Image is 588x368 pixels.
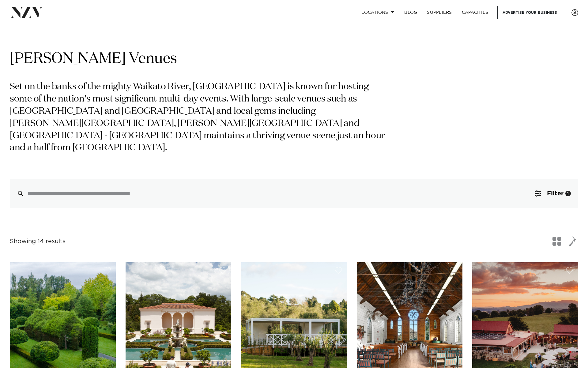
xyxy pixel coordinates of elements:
[457,6,493,19] a: Capacities
[547,190,563,197] span: Filter
[399,6,422,19] a: BLOG
[527,179,578,208] button: Filter1
[565,191,571,196] div: 1
[497,6,562,19] a: Advertise your business
[10,7,43,18] img: nzv-logo.png
[422,6,457,19] a: SUPPLIERS
[356,6,399,19] a: Locations
[10,49,578,69] h1: [PERSON_NAME] Venues
[10,237,66,246] div: Showing 14 results
[10,81,388,154] p: Set on the banks of the mighty Waikato River, [GEOGRAPHIC_DATA] is known for hosting some of the ...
